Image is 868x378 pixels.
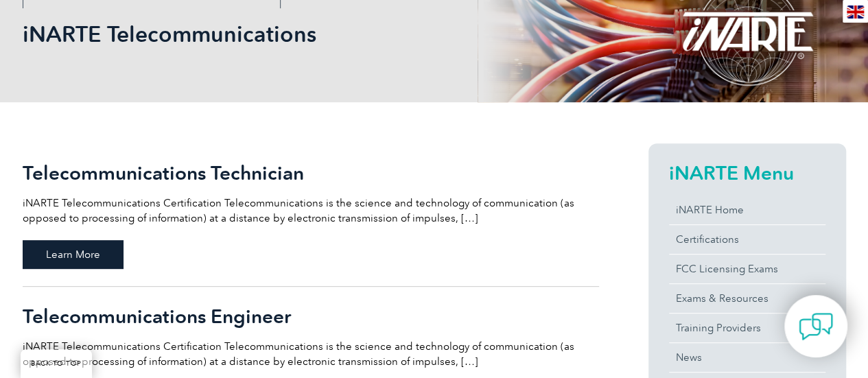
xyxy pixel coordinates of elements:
a: Telecommunications Technician iNARTE Telecommunications Certification Telecommunications is the s... [23,143,599,287]
a: News [669,343,825,372]
img: contact-chat.png [799,309,833,344]
a: iNARTE Home [669,196,825,224]
p: iNARTE Telecommunications Certification Telecommunications is the science and technology of commu... [23,196,599,226]
span: Learn More [23,240,124,269]
p: iNARTE Telecommunications Certification Telecommunications is the science and technology of commu... [23,339,599,369]
img: en [847,5,864,19]
a: BACK TO TOP [21,349,92,378]
h2: Telecommunications Engineer [23,305,599,327]
h2: iNARTE Menu [669,162,825,184]
a: Training Providers [669,314,825,342]
a: Certifications [669,225,825,254]
h1: iNARTE Telecommunications [23,21,550,47]
a: FCC Licensing Exams [669,255,825,283]
h2: Telecommunications Technician [23,162,599,184]
a: Exams & Resources [669,284,825,313]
